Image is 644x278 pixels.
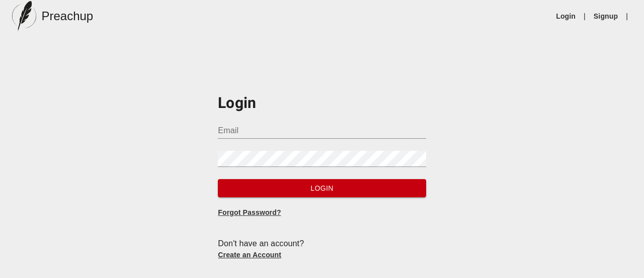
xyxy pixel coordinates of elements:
h3: Login [218,93,426,115]
li: | [622,11,632,21]
span: Login [226,182,418,195]
a: Login [556,11,576,21]
img: preachup-logo.png [12,1,36,31]
div: Don't have an account? [218,238,426,250]
a: Forgot Password? [218,208,281,216]
button: Login [218,179,426,198]
a: Create an Account [218,251,281,259]
h5: Preachup [41,8,93,24]
li: | [580,11,590,21]
a: Signup [594,11,618,21]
